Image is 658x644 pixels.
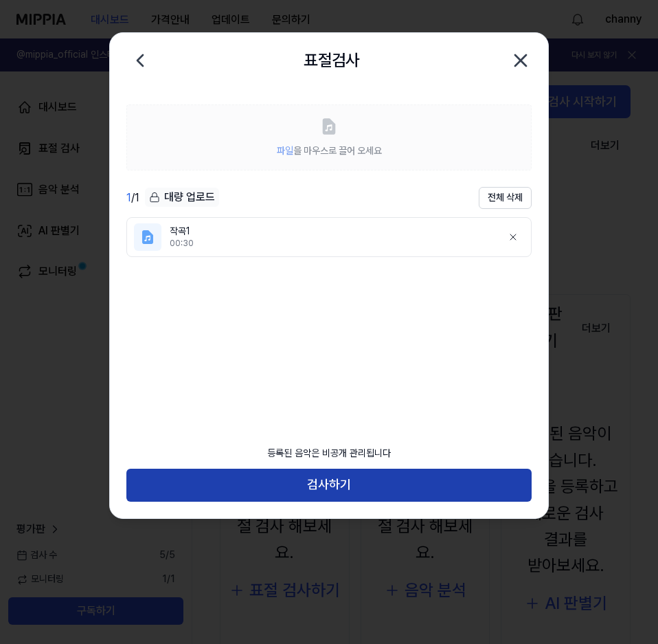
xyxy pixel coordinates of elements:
[170,238,491,249] div: 00:30
[259,438,399,469] div: 등록된 음악은 비공개 관리됩니다
[170,225,491,238] div: 작곡1
[126,469,532,502] button: 검사하기
[479,187,532,209] button: 전체 삭제
[126,190,139,206] div: / 1
[145,188,219,208] button: 대량 업로드
[126,191,131,204] span: 1
[277,145,293,156] span: 파일
[277,145,382,156] span: 을 마우스로 끌어 오세요
[304,47,360,74] h2: 표절검사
